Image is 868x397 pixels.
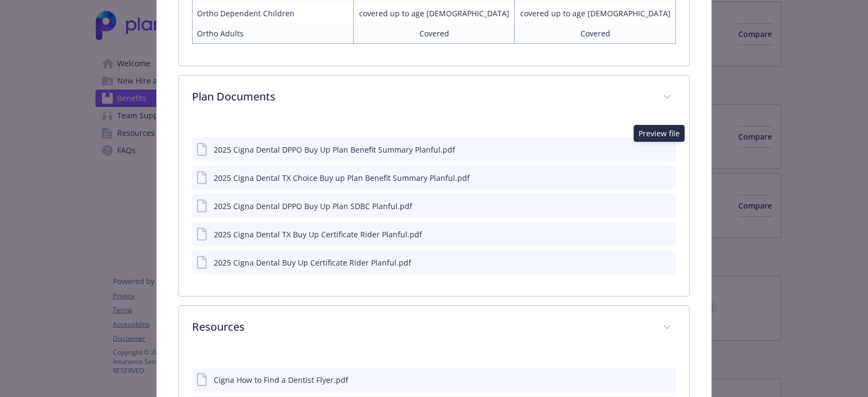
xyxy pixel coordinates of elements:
div: Plan Documents [179,75,689,120]
button: download file [642,144,651,155]
div: Preview file [634,125,685,142]
td: Covered [515,23,676,44]
div: 2025 Cigna Dental DPPO Buy Up Plan Benefit Summary Planful.pdf [214,144,455,155]
div: Cigna How to Find a Dentist Flyer.pdf [214,374,348,386]
p: Plan Documents [192,89,650,105]
p: Resources [192,319,650,335]
div: Resources [179,306,689,350]
td: Ortho Adults [193,23,354,44]
td: covered up to age [DEMOGRAPHIC_DATA] [354,3,515,23]
button: preview file [662,229,672,240]
button: preview file [662,374,672,386]
button: preview file [662,172,672,184]
div: Plan Documents [179,120,689,296]
div: 2025 Cigna Dental TX Buy Up Certificate Rider Planful.pdf [214,229,422,240]
button: download file [644,374,653,386]
button: download file [644,257,653,268]
button: download file [644,172,653,184]
td: Covered [354,23,515,44]
td: covered up to age [DEMOGRAPHIC_DATA] [515,3,676,23]
button: preview file [662,257,672,268]
button: download file [644,200,653,212]
div: 2025 Cigna Dental TX Choice Buy up Plan Benefit Summary Planful.pdf [214,172,470,184]
div: 2025 Cigna Dental Buy Up Certificate Rider Planful.pdf [214,257,411,268]
button: preview file [660,144,672,155]
td: Ortho Dependent Children [193,3,354,23]
div: 2025 Cigna Dental DPPO Buy Up Plan SDBC Planful.pdf [214,200,412,212]
button: preview file [662,200,672,212]
button: download file [644,229,653,240]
